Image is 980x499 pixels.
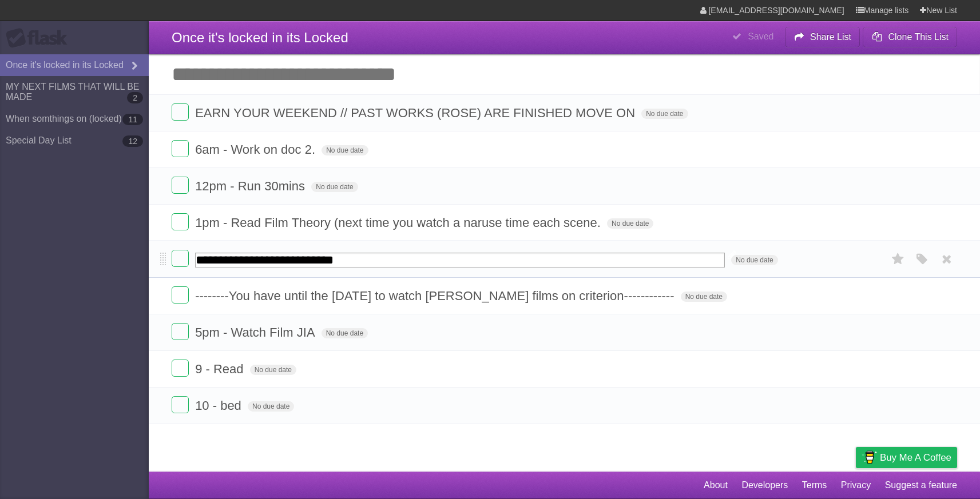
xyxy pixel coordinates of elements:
b: 12 [122,135,143,147]
label: Done [172,286,189,304]
span: 6am - Work on doc 2. [195,142,318,157]
span: No due date [731,255,777,265]
span: 12pm - Run 30mins [195,179,308,193]
b: Clone This List [888,32,949,42]
span: 9 - Read [195,362,246,376]
a: Suggest a feature [885,474,957,496]
span: 10 - bed [195,398,244,413]
b: 11 [122,114,143,125]
span: No due date [641,109,688,119]
a: About [704,474,728,496]
a: Buy me a coffee [856,447,957,468]
span: No due date [681,292,727,302]
span: --------You have until the [DATE] to watch [PERSON_NAME] films on criterion------------ [195,289,677,303]
span: 5pm - Watch Film JIA [195,325,318,340]
span: No due date [322,145,368,155]
label: Done [172,250,189,267]
a: Privacy [841,474,871,496]
div: Flask [6,28,74,49]
b: Share List [810,32,851,42]
label: Done [172,213,189,230]
a: Developers [741,474,788,496]
b: 2 [127,92,143,103]
label: Done [172,323,189,340]
span: No due date [311,182,358,192]
span: EARN YOUR WEEKEND // PAST WORKS (ROSE) ARE FINISHED MOVE ON [195,106,638,120]
span: No due date [607,218,653,229]
label: Done [172,140,189,157]
a: Terms [802,474,827,496]
span: Once it's locked in its Locked [172,30,348,45]
label: Done [172,396,189,413]
span: Buy me a coffee [880,448,951,468]
img: Buy me a coffee [862,448,877,467]
span: No due date [248,401,294,412]
button: Share List [785,27,860,47]
label: Star task [887,250,909,269]
span: No due date [250,365,296,375]
label: Done [172,177,189,194]
label: Done [172,360,189,377]
b: Saved [748,31,773,41]
label: Done [172,103,189,121]
button: Clone This List [863,27,957,47]
span: No due date [322,328,368,338]
span: 1pm - Read Film Theory (next time you watch a naruse time each scene. [195,215,604,230]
